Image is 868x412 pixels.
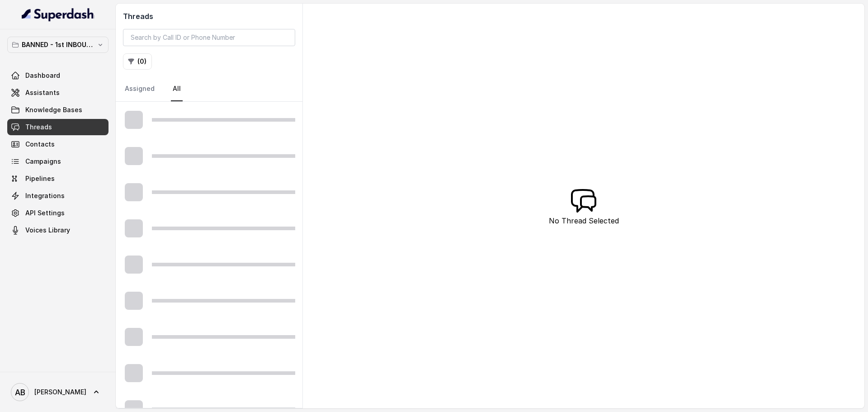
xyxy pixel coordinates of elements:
span: Integrations [25,191,65,200]
a: Pipelines [7,170,108,187]
span: Campaigns [25,157,61,166]
text: AB [15,388,25,397]
span: Contacts [25,140,55,149]
span: Threads [25,123,52,132]
a: Knowledge Bases [7,102,108,118]
a: Dashboard [7,67,108,84]
button: (0) [123,53,152,70]
span: [PERSON_NAME] [34,388,86,397]
span: Assistants [25,88,60,97]
p: No Thread Selected [549,215,619,226]
img: light.svg [22,7,94,22]
span: API Settings [25,208,65,218]
input: Search by Call ID or Phone Number [123,29,295,46]
a: Assistants [7,85,108,101]
span: Pipelines [25,174,55,183]
button: BANNED - 1st INBOUND Workspace [7,37,108,53]
span: Voices Library [25,226,70,235]
a: Assigned [123,77,156,101]
h2: Threads [123,11,295,22]
a: Integrations [7,188,108,204]
a: [PERSON_NAME] [7,379,108,405]
nav: Tabs [123,77,295,101]
a: Contacts [7,136,108,152]
a: Voices Library [7,222,108,238]
p: BANNED - 1st INBOUND Workspace [22,39,94,50]
a: Campaigns [7,153,108,170]
a: All [171,77,183,101]
a: API Settings [7,205,108,221]
span: Knowledge Bases [25,105,82,114]
a: Threads [7,119,108,135]
span: Dashboard [25,71,60,80]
